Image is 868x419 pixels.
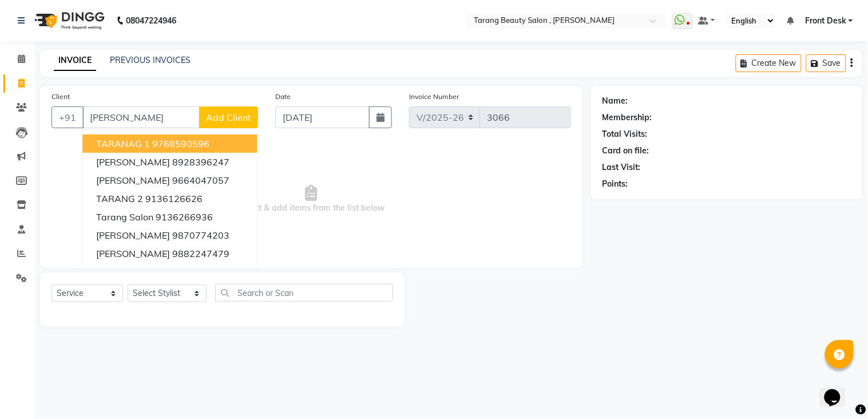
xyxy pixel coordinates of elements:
ngb-highlight: 9892831086 [129,266,187,278]
a: PREVIOUS INVOICES [110,55,191,65]
span: Select & add items from the list below [51,142,571,256]
b: 08047224946 [126,5,176,37]
span: [PERSON_NAME] [96,248,170,259]
input: Search or Scan [215,284,393,302]
div: Points: [603,178,628,190]
ngb-highlight: 9768590596 [152,138,209,149]
ngb-highlight: 9136126626 [145,193,203,204]
div: Card on file: [603,145,649,157]
a: INVOICE [54,50,96,71]
button: Add Client [199,106,258,128]
span: TARANG 2 [96,193,143,204]
span: [PERSON_NAME] [96,175,170,186]
img: logo [29,5,108,37]
div: Name: [603,95,628,107]
span: TARANAG 1 [96,138,150,149]
button: Create New [736,54,802,72]
label: Client [51,92,70,102]
span: Front Desk [805,15,846,27]
div: Membership: [603,112,652,124]
span: tarang Salon [96,211,153,223]
span: [PERSON_NAME] [96,156,170,168]
div: Last Visit: [603,161,641,173]
div: Total Visits: [603,128,648,140]
label: Invoice Number [409,92,459,102]
span: [PERSON_NAME] [96,230,170,241]
button: +91 [51,106,84,128]
span: taray3 [96,266,127,278]
label: Date [275,92,291,102]
ngb-highlight: 9136266936 [156,211,213,223]
button: Save [806,54,846,72]
ngb-highlight: 9870774203 [172,230,229,241]
span: Add Client [206,112,251,123]
ngb-highlight: 8928396247 [172,156,229,168]
ngb-highlight: 9882247479 [172,248,229,259]
ngb-highlight: 9664047057 [172,175,229,186]
iframe: chat widget [820,373,857,408]
input: Search by Name/Mobile/Email/Code [82,106,200,128]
